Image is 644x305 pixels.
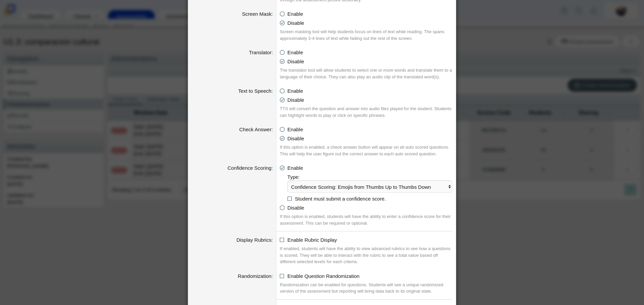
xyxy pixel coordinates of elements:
span: Enable Question Randomization [287,273,360,279]
label: Confidence Scoring [227,165,273,171]
span: Enable Rubric Display [287,237,337,243]
label: Text to Speech [238,88,273,94]
div: TTS will convert the question and answer into audio files played for the student. Students can hi... [280,105,452,119]
span: Enable [287,127,303,132]
span: Disable [287,136,304,141]
label: Randomization [238,273,273,279]
label: Translator [249,50,273,55]
span: Disable [287,97,304,103]
span: Enable [287,11,303,17]
span: Enable [287,165,303,171]
span: Enable [287,88,303,94]
label: Screen Mask [242,11,273,17]
label: Display Rubrics [236,237,273,243]
span: Disable [287,59,304,64]
span: Enable [287,50,303,55]
div: Screen masking tool will help students focus on lines of text while reading. The spans approximat... [280,28,452,42]
div: The translator tool will allow students to select one or more words and translate them to a langu... [280,67,452,80]
span: Disable [287,20,304,26]
li: Type: [287,173,452,202]
div: If enabled, students will have the ability to view advanced rubrics to see how a questions is sco... [280,245,452,265]
label: Check Answer [239,127,273,132]
span: Disable [287,205,304,211]
div: Randomization can be enabled for questions. Students will see a unique randomized version of the ... [280,282,452,295]
span: Student must submit a confidence score. [295,196,386,202]
div: If this option is enabled, a check answer button will appear on all auto scored questions. This w... [280,144,452,157]
div: If this option is enabled, students will have the ability to enter a confidence score for their a... [280,213,452,226]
